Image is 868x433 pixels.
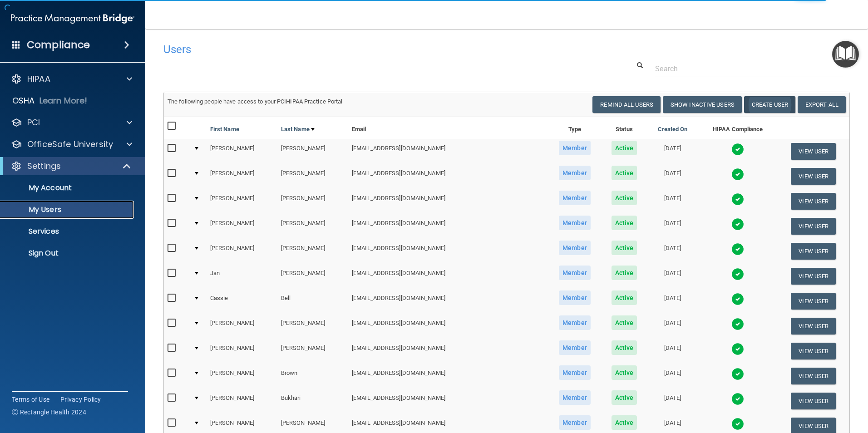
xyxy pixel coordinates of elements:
th: Status [602,117,647,139]
button: View User [791,393,836,409]
img: tick.e7d51cea.svg [731,243,744,256]
span: Member [559,415,591,430]
button: Create User [744,96,795,113]
span: Member [559,315,591,330]
span: Member [559,340,591,355]
span: The following people have access to your PCIHIPAA Practice Portal [168,98,343,105]
button: Open Resource Center [832,41,859,68]
span: Member [559,365,591,380]
td: [DATE] [647,164,698,189]
a: Settings [11,161,132,172]
img: PMB logo [11,10,134,28]
a: Terms of Use [12,395,49,404]
td: [DATE] [647,389,698,413]
td: [EMAIL_ADDRESS][DOMAIN_NAME] [348,214,548,239]
a: Created On [658,124,688,135]
p: Learn More! [39,95,88,106]
td: [PERSON_NAME] [207,189,277,214]
td: [DATE] [647,314,698,339]
button: View User [791,368,836,384]
td: [PERSON_NAME] [207,314,277,339]
button: Remind All Users [592,96,661,113]
span: Active [612,241,637,255]
h4: Users [163,44,558,55]
td: [DATE] [647,339,698,364]
p: OfficeSafe University [27,139,113,150]
p: Services [6,227,130,236]
td: Brown [277,364,348,389]
a: PCI [11,117,132,128]
td: [EMAIL_ADDRESS][DOMAIN_NAME] [348,139,548,164]
button: View User [791,343,836,359]
td: [PERSON_NAME] [277,314,348,339]
td: [PERSON_NAME] [207,239,277,264]
td: [PERSON_NAME] [277,189,348,214]
img: tick.e7d51cea.svg [731,268,744,280]
span: Active [612,216,637,230]
img: tick.e7d51cea.svg [731,218,744,231]
td: [EMAIL_ADDRESS][DOMAIN_NAME] [348,389,548,413]
span: Active [612,166,637,180]
span: Active [612,266,637,280]
a: HIPAA [11,74,132,84]
button: View User [791,243,836,260]
span: Member [559,191,591,205]
p: OSHA [12,95,35,106]
button: View User [791,143,836,160]
td: [PERSON_NAME] [277,339,348,364]
td: [DATE] [647,239,698,264]
td: [PERSON_NAME] [277,214,348,239]
td: [EMAIL_ADDRESS][DOMAIN_NAME] [348,189,548,214]
span: Member [559,241,591,255]
img: tick.e7d51cea.svg [731,293,744,305]
td: [DATE] [647,289,698,314]
p: Sign Out [6,249,130,258]
a: Privacy Policy [60,395,101,404]
td: [EMAIL_ADDRESS][DOMAIN_NAME] [348,264,548,289]
td: [PERSON_NAME] [207,389,277,413]
img: tick.e7d51cea.svg [731,143,744,156]
span: Member [559,216,591,230]
img: tick.e7d51cea.svg [731,418,744,430]
p: HIPAA [27,74,50,84]
img: tick.e7d51cea.svg [731,343,744,355]
td: [PERSON_NAME] [277,139,348,164]
td: [PERSON_NAME] [277,239,348,264]
td: Jan [207,264,277,289]
td: [DATE] [647,139,698,164]
button: View User [791,318,836,335]
td: [EMAIL_ADDRESS][DOMAIN_NAME] [348,239,548,264]
td: Bell [277,289,348,314]
td: [EMAIL_ADDRESS][DOMAIN_NAME] [348,339,548,364]
td: [PERSON_NAME] [207,139,277,164]
td: [EMAIL_ADDRESS][DOMAIN_NAME] [348,164,548,189]
span: Member [559,166,591,180]
span: Active [612,340,637,355]
input: Search [655,60,843,77]
img: tick.e7d51cea.svg [731,193,744,206]
span: Ⓒ Rectangle Health 2024 [12,408,86,417]
button: Show Inactive Users [663,96,742,113]
button: View User [791,218,836,235]
button: View User [791,168,836,185]
span: Active [612,290,637,305]
img: tick.e7d51cea.svg [731,168,744,181]
td: [DATE] [647,189,698,214]
img: tick.e7d51cea.svg [731,368,744,380]
th: HIPAA Compliance [698,117,778,139]
img: tick.e7d51cea.svg [731,318,744,330]
td: Cassie [207,289,277,314]
span: Member [559,266,591,280]
span: Member [559,390,591,405]
td: [EMAIL_ADDRESS][DOMAIN_NAME] [348,314,548,339]
span: Active [612,191,637,205]
a: OfficeSafe University [11,139,132,150]
img: tick.e7d51cea.svg [731,393,744,405]
td: [EMAIL_ADDRESS][DOMAIN_NAME] [348,364,548,389]
td: [DATE] [647,364,698,389]
button: View User [791,268,836,285]
button: View User [791,193,836,210]
td: [EMAIL_ADDRESS][DOMAIN_NAME] [348,289,548,314]
span: Member [559,290,591,305]
a: Export All [798,96,846,113]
